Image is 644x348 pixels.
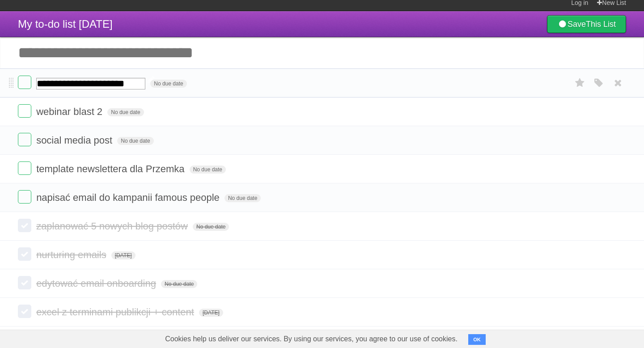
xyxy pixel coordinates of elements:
[468,334,486,345] button: OK
[117,137,153,145] span: No due date
[199,309,223,317] span: [DATE]
[225,194,261,202] span: No due date
[111,251,136,259] span: [DATE]
[18,104,31,118] label: Done
[36,249,109,260] span: nurturing emails
[18,18,113,30] span: My to-do list [DATE]
[36,278,158,289] span: edytować email onboarding
[36,192,222,203] span: napisać email do kampanii famous people
[547,15,626,33] a: SaveThis List
[36,135,114,146] span: social media post
[18,219,31,232] label: Done
[18,276,31,289] label: Done
[161,280,197,288] span: No due date
[107,108,144,116] span: No due date
[156,330,466,348] span: Cookies help us deliver our services. By using our services, you agree to our use of cookies.
[36,106,105,117] span: webinar blast 2
[18,76,31,89] label: Done
[18,305,31,318] label: Done
[18,247,31,261] label: Done
[36,163,186,174] span: template newslettera dla Przemka
[18,190,31,204] label: Done
[36,306,196,318] span: excel z terminami publikcji + content
[586,20,616,29] b: This List
[193,223,229,231] span: No due date
[572,76,589,90] label: Star task
[18,133,31,146] label: Done
[36,221,190,232] span: zaplanować 5 nowych blog postów
[18,161,31,175] label: Done
[150,80,186,88] span: No due date
[190,166,226,174] span: No due date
